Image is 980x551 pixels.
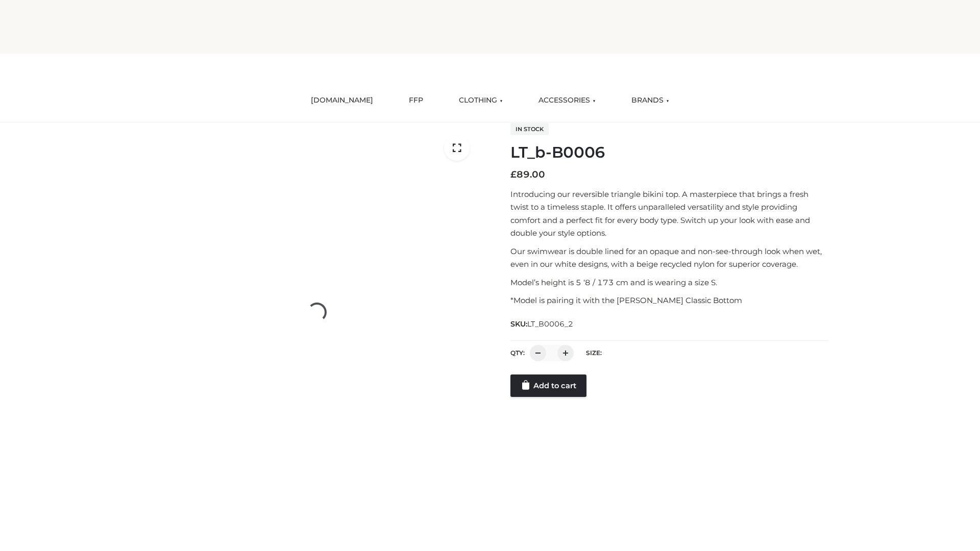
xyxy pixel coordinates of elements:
p: Introducing our reversible triangle bikini top. A masterpiece that brings a fresh twist to a time... [510,188,828,240]
p: Model’s height is 5 ‘8 / 173 cm and is wearing a size S. [510,276,828,289]
a: ACCESSORIES [531,89,603,112]
label: Size: [586,349,602,357]
a: CLOTHING [451,89,510,112]
p: Our swimwear is double lined for an opaque and non-see-through look when wet, even in our white d... [510,245,828,271]
span: In stock [510,123,549,135]
span: LT_B0006_2 [527,319,573,329]
label: QTY: [510,349,525,357]
p: *Model is pairing it with the [PERSON_NAME] Classic Bottom [510,294,828,307]
span: SKU: [510,318,574,330]
bdi: 89.00 [510,169,545,180]
a: Add to cart [510,374,586,397]
a: BRANDS [624,89,677,112]
span: £ [510,169,517,180]
h1: LT_b-B0006 [510,143,828,162]
a: FFP [401,89,431,112]
a: [DOMAIN_NAME] [303,89,381,112]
